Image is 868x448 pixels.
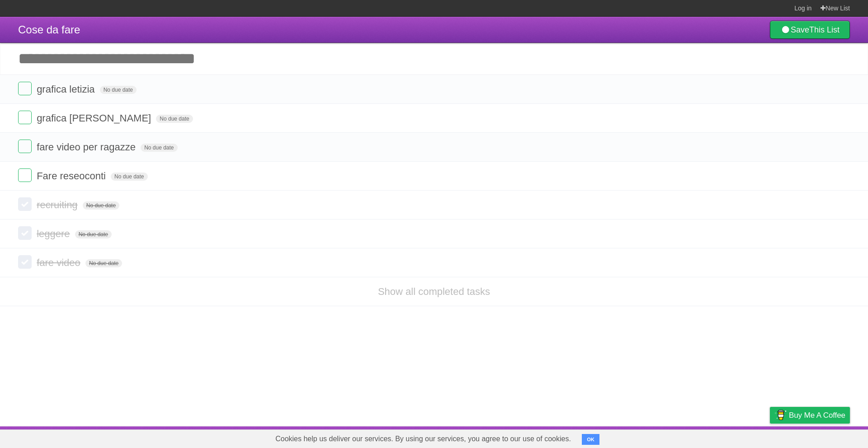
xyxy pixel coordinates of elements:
label: Done [18,168,32,182]
span: Buy me a coffee [789,407,845,423]
a: Privacy [758,429,782,446]
label: Done [18,140,32,153]
span: grafica letizia [37,84,97,95]
b: This List [809,25,840,34]
label: Star task [795,168,812,183]
span: Fare reseoconti [37,170,108,182]
label: Done [18,197,32,211]
span: No due date [75,230,112,238]
span: Cose da fare [18,23,80,36]
label: Star task [795,140,812,154]
img: Buy me a coffee [774,407,787,423]
span: No due date [83,201,119,210]
span: No due date [141,144,177,152]
a: Show all completed tasks [378,286,490,297]
label: Star task [795,111,812,126]
span: No due date [85,259,122,267]
span: Cookies help us deliver our services. By using our services, you agree to our use of cookies. [266,430,580,448]
span: leggere [37,228,72,239]
a: About [650,429,669,446]
a: SaveThis List [770,21,850,39]
span: grafica [PERSON_NAME] [37,112,153,124]
span: No due date [156,115,193,123]
label: Done [18,111,32,124]
span: fare video per ragazze [37,141,138,153]
label: Star task [795,82,812,97]
span: No due date [100,86,137,94]
span: recruiting [37,199,80,210]
a: Buy me a coffee [770,407,850,424]
label: Done [18,82,32,95]
span: fare video [37,257,83,268]
button: OK [582,434,599,445]
a: Terms [727,429,747,446]
a: Suggest a feature [793,429,850,446]
span: No due date [111,173,147,181]
label: Done [18,255,32,269]
label: Done [18,226,32,240]
a: Developers [679,429,716,446]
